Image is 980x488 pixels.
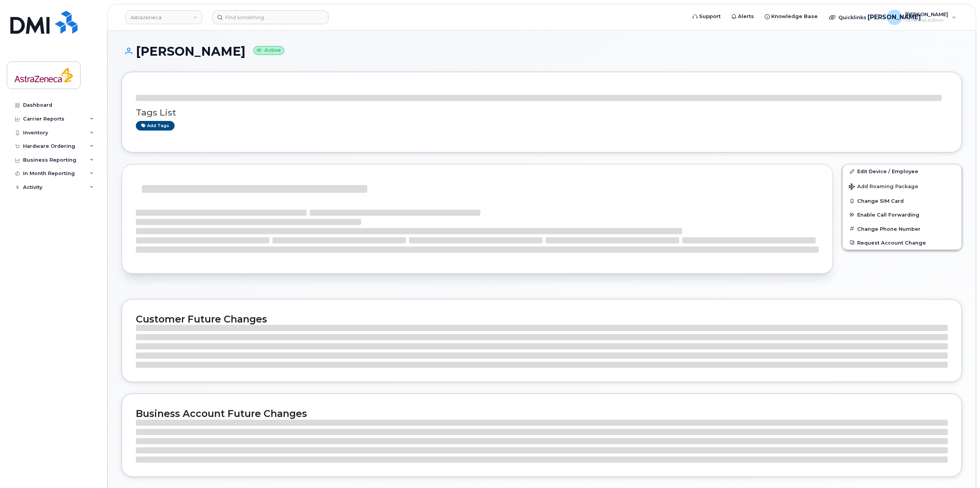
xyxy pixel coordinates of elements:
button: Enable Call Forwarding [843,208,962,222]
button: Change SIM Card [843,194,962,208]
h2: Business Account Future Changes [136,408,948,419]
small: Active [253,46,284,55]
button: Change Phone Number [843,222,962,236]
h1: [PERSON_NAME] [122,45,962,58]
span: Add Roaming Package [849,184,918,191]
h2: Customer Future Changes [136,313,948,325]
a: Edit Device / Employee [843,164,962,178]
button: Add Roaming Package [843,178,962,194]
button: Request Account Change [843,236,962,250]
span: Enable Call Forwarding [857,212,919,218]
a: Add tags [136,121,175,131]
h3: Tags List [136,108,948,117]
